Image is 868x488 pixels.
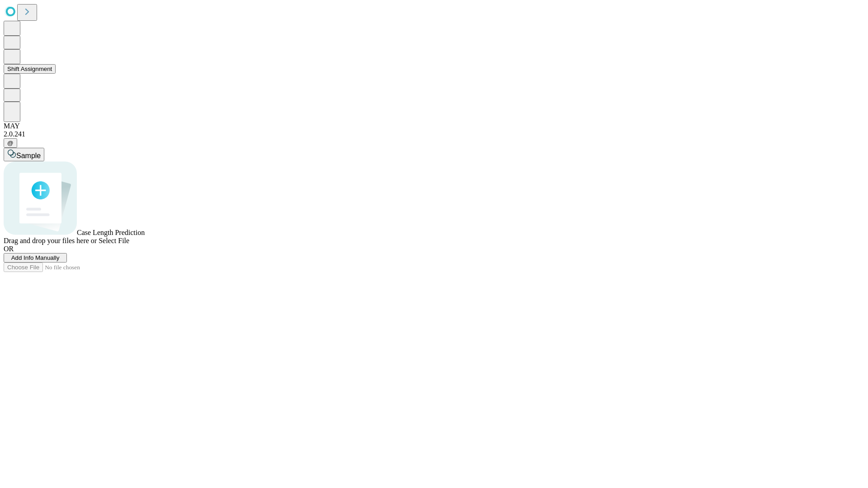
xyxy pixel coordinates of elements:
[4,122,864,130] div: MAY
[4,148,44,161] button: Sample
[4,237,97,244] span: Drag and drop your files here or
[77,229,145,236] span: Case Length Prediction
[7,140,14,146] span: @
[4,253,67,263] button: Add Info Manually
[99,237,129,244] span: Select File
[16,152,41,160] span: Sample
[4,130,864,138] div: 2.0.241
[4,64,56,74] button: Shift Assignment
[4,138,17,148] button: @
[11,254,60,261] span: Add Info Manually
[4,245,14,253] span: OR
